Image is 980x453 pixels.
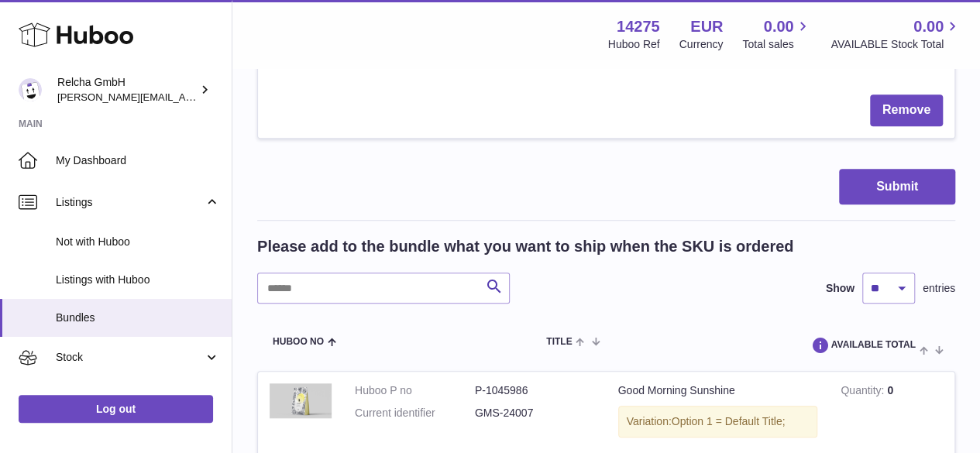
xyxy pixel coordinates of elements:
span: Listings with Huboo [56,273,220,287]
span: entries [923,281,955,296]
div: Relcha GmbH [57,75,197,105]
span: Listings [56,195,204,210]
span: Title [546,337,572,347]
h2: Please add to the bundle what you want to ship when the SKU is ordered [257,236,793,257]
img: rachel@consultprestige.com [19,78,42,101]
img: Good Morning Sunshine [270,383,332,418]
span: My Dashboard [56,153,220,168]
span: Stock [56,350,204,365]
span: [PERSON_NAME][EMAIL_ADDRESS][DOMAIN_NAME] [57,91,311,103]
dd: GMS-24007 [475,406,595,420]
dt: Current identifier [355,406,475,420]
span: Not with Huboo [56,235,220,249]
span: 0.00 [764,16,794,37]
label: Show [826,281,854,296]
span: Bundles [56,311,220,325]
strong: 14275 [617,16,660,37]
span: AVAILABLE Total [806,335,916,355]
span: 0.00 [913,16,944,37]
button: Remove [870,94,943,126]
span: Huboo no [273,337,324,347]
dd: P-1045986 [475,383,595,398]
a: 0.00 Total sales [742,16,811,52]
strong: EUR [690,16,723,37]
div: Currency [679,37,724,52]
span: Option 1 = Default Title; [672,415,786,427]
span: Total sales [742,37,811,52]
div: Huboo Ref [608,37,660,52]
div: Variation: [618,406,818,438]
a: Log out [19,395,213,423]
dt: Huboo P no [355,383,475,398]
span: AVAILABLE Stock Total [830,37,961,52]
strong: Quantity [841,384,887,400]
button: Submit [839,169,955,205]
a: 0.00 AVAILABLE Stock Total [830,16,961,52]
